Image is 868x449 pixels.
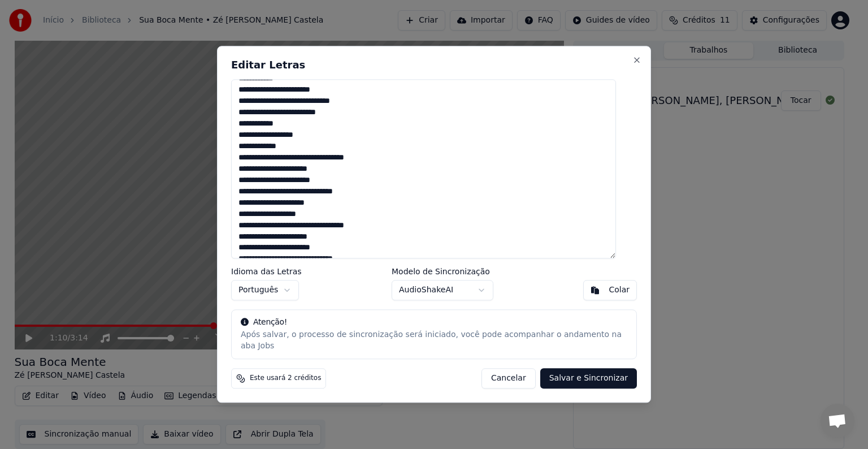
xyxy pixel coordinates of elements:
button: Salvar e Sincronizar [540,369,637,389]
div: Colar [609,285,630,296]
div: Atenção! [241,317,627,329]
div: Após salvar, o processo de sincronização será iniciado, você pode acompanhar o andamento na aba Jobs [241,330,627,352]
h2: Editar Letras [231,60,637,70]
button: Colar [583,280,637,301]
span: Este usará 2 créditos [250,374,321,383]
button: Cancelar [481,369,536,389]
label: Modelo de Sincronização [392,268,493,276]
label: Idioma das Letras [231,268,302,276]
